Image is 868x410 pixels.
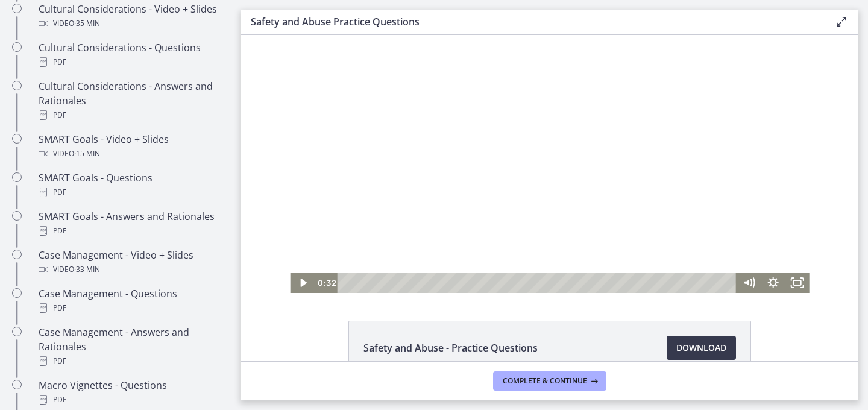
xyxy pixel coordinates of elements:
[39,108,227,122] div: PDF
[39,40,227,69] div: Cultural Considerations - Questions
[74,16,100,31] span: · 35 min
[39,132,227,161] div: SMART Goals - Video + Slides
[39,262,227,277] div: Video
[39,393,227,407] div: PDF
[39,79,227,122] div: Cultural Considerations - Answers and Rationales
[39,354,227,368] div: PDF
[251,14,815,29] h3: Safety and Abuse Practice Questions
[39,378,227,407] div: Macro Vignettes - Questions
[493,371,606,391] button: Complete & continue
[39,171,227,200] div: SMART Goals - Questions
[39,224,227,238] div: PDF
[39,248,227,277] div: Case Management - Video + Slides
[74,262,100,277] span: · 33 min
[39,147,227,161] div: Video
[39,55,227,69] div: PDF
[39,209,227,238] div: SMART Goals - Answers and Rationales
[241,35,858,293] iframe: Video Lesson
[667,336,736,360] a: Download
[39,325,227,368] div: Case Management - Answers and Rationales
[39,185,227,200] div: PDF
[74,147,100,161] span: · 15 min
[676,341,726,355] span: Download
[39,301,227,315] div: PDF
[503,376,587,386] span: Complete & continue
[39,286,227,315] div: Case Management - Questions
[544,238,568,258] button: Fullscreen
[363,341,538,355] span: Safety and Abuse - Practice Questions
[520,238,544,258] button: Show settings menu
[39,16,227,31] div: Video
[39,2,227,31] div: Cultural Considerations - Video + Slides
[496,238,520,258] button: Mute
